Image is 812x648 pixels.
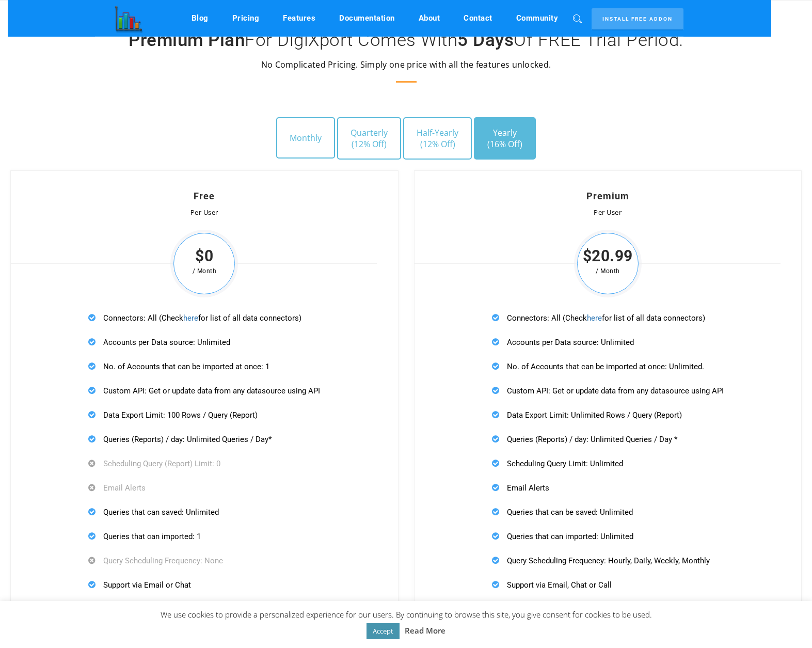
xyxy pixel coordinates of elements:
[487,138,522,150] span: (16% Off)
[31,209,377,217] div: Per User
[161,609,652,636] span: We use cookies to provide a personalized experience for our users. By continuing to browse this s...
[283,8,315,28] a: Features
[492,457,724,470] p: Scheduling Query Limit: Unlimited
[457,29,514,51] b: 5 Days
[492,360,724,373] p: No. of Accounts that can be imported at once: Unlimited.
[492,530,724,543] p: Queries that can imported: Unlimited
[492,578,724,591] p: Support via Email, Chat or Call
[492,481,724,494] p: Email Alerts
[88,457,320,470] p: Scheduling Query (Report) Limit: 0
[417,138,458,150] span: (12% Off)
[88,311,320,324] p: Connectors: All (Check for list of all data connectors)
[492,408,724,421] p: Data Export Limit: Unlimited Rows / Query (Report)
[405,624,445,637] a: Read More
[492,433,724,446] p: Queries (Reports) / day: Unlimited Queries / Day *
[88,384,320,397] p: Custom API: Get or update data from any datasource using API
[760,598,812,648] iframe: Chat Widget
[474,117,536,160] button: Yearly(16% Off)
[88,578,320,591] p: Support via Email or Chat
[492,554,724,567] p: Query Scheduling Frequency: Hourly, Daily, Weekly, Monthly
[367,623,400,639] a: Accept
[129,29,245,51] b: Premium Plan
[276,117,335,159] button: Monthly
[492,311,724,324] p: Connectors: All (Check for list of all data connectors)
[31,192,377,201] h4: Free
[88,481,320,494] p: Email Alerts
[492,336,724,349] p: Accounts per Data source: Unlimited
[587,313,602,323] a: here
[492,384,724,397] p: Custom API: Get or update data from any datasource using API
[170,265,238,277] span: / Month
[435,192,781,201] h4: Premium
[403,117,472,160] button: Half-Yearly(12% Off)
[192,8,209,28] a: Blog
[170,250,238,262] span: $0
[574,250,642,262] span: $20.99
[516,8,559,28] a: Community
[419,8,440,28] a: About
[592,8,683,30] a: Install Free Addon
[339,8,395,28] a: Documentation
[88,408,320,421] p: Data Export Limit: 100 Rows / Query (Report)
[183,313,198,323] a: here
[435,209,781,217] div: Per User
[88,360,320,373] p: No. of Accounts that can be imported at once: 1
[492,505,724,518] p: Queries that can be saved: Unlimited
[88,554,320,567] p: Query Scheduling Frequency: None
[88,433,320,446] p: Queries (Reports) / day: Unlimited Queries / Day*
[88,530,320,543] p: Queries that can imported: 1
[88,336,320,349] p: Accounts per Data source: Unlimited
[337,117,401,160] button: Quarterly(12% Off)
[464,8,492,28] a: Contact
[574,265,642,277] span: / Month
[88,505,320,518] p: Queries that can saved: Unlimited
[351,138,388,150] span: (12% Off)
[232,8,260,28] a: Pricing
